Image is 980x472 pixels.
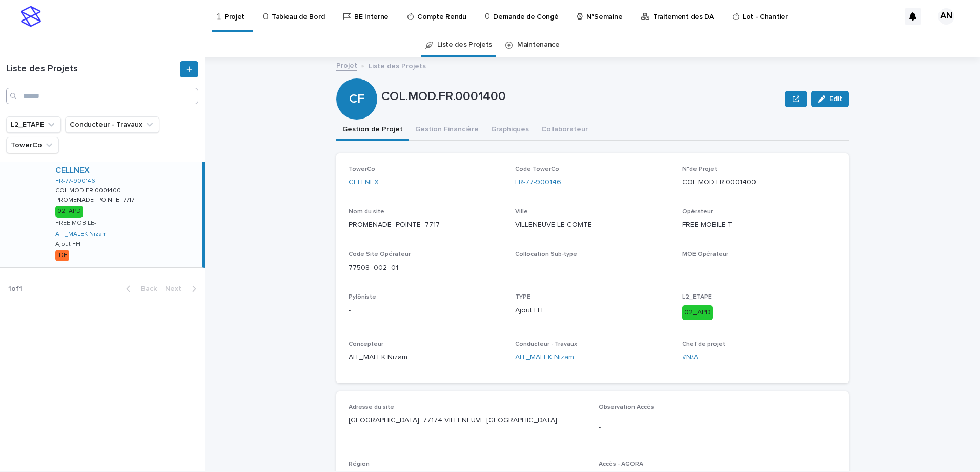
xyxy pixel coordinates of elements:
a: CELLNEX [349,177,379,188]
a: AIT_MALEK Nizam [515,352,574,363]
div: IDF [55,250,69,261]
span: Accès - AGORA [599,461,643,467]
h1: Liste des Projets [6,64,178,75]
span: Observation Accès [599,404,654,410]
button: Next [161,284,205,293]
img: stacker-logo-s-only.png [21,6,41,27]
a: Maintenance [517,33,560,57]
div: CF [336,50,377,106]
button: Gestion Financière [409,120,485,141]
p: Liste des Projets [369,60,426,71]
span: Next [165,285,188,292]
p: FREE MOBILE-T [682,220,836,230]
p: [GEOGRAPHIC_DATA], 77174 VILLENEUVE [GEOGRAPHIC_DATA] [349,415,586,426]
input: Search [6,88,198,104]
span: Code Site Opérateur [349,251,411,258]
button: Back [118,284,161,293]
span: Concepteur [349,341,383,347]
p: AIT_MALEK Nizam [349,352,503,363]
span: TowerCo [349,166,375,172]
div: 02_APD [682,305,713,320]
p: FREE MOBILE-T [55,220,100,227]
p: - [599,422,836,433]
button: TowerCo [6,137,59,153]
a: #N/A [682,352,698,363]
a: AIT_MALEK Nizam [55,231,107,238]
p: - [682,263,836,273]
button: Conducteur - Travaux [65,116,159,133]
a: CELLNEX [55,166,90,175]
span: Collocation Sub-type [515,251,577,258]
button: Graphiques [485,120,535,141]
a: Liste des Projets [437,33,492,57]
p: Ajout FH [55,241,80,248]
span: N°de Projet [682,166,717,172]
span: Opérateur [682,209,713,215]
span: Code TowerCo [515,166,559,172]
span: Chef de projet [682,341,725,347]
p: Ajout FH [515,305,669,316]
div: AN [938,8,954,25]
span: Ville [515,209,528,215]
button: Gestion de Projet [336,120,409,141]
span: Edit [829,95,842,103]
p: COL.MOD.FR.0001400 [682,177,836,188]
span: Région [349,461,370,467]
span: Conducteur - Travaux [515,341,577,347]
p: - [515,263,669,273]
span: Adresse du site [349,404,394,410]
span: Pylôniste [349,294,376,300]
span: MOE Opérateur [682,251,728,258]
p: 77508_002_01 [349,263,503,273]
span: TYPE [515,294,530,300]
a: FR-77-900146 [55,178,95,185]
a: Projet [336,59,357,71]
p: VILLENEUVE LE COMTE [515,220,669,230]
span: L2_ETAPE [682,294,712,300]
span: Back [135,285,157,292]
p: - [349,305,503,316]
p: COL.MOD.FR.0001400 [55,185,123,194]
p: COL.MOD.FR.0001400 [381,89,781,104]
span: Nom du site [349,209,384,215]
div: 02_APD [55,206,83,217]
p: PROMENADE_POINTE_7717 [349,220,503,230]
a: FR-77-900146 [515,177,561,188]
p: PROMENADE_POINTE_7717 [55,194,136,204]
button: Edit [811,91,849,107]
button: Collaborateur [535,120,594,141]
button: L2_ETAPE [6,116,61,133]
